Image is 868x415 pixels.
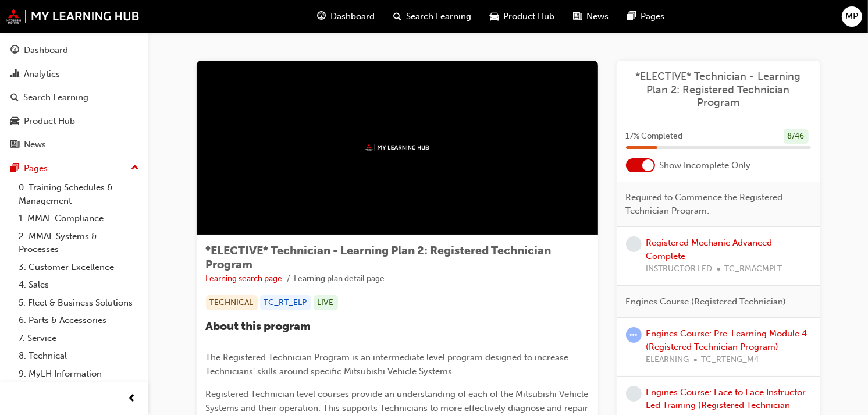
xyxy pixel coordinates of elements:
[365,144,429,151] img: mmal
[626,130,683,143] span: 17 % Completed
[842,6,862,27] button: MP
[5,158,144,179] button: Pages
[14,329,144,347] a: 7. Service
[564,5,618,29] a: news-iconNews
[24,115,75,128] div: Product Hub
[626,295,787,308] span: Engines Course (Registered Technician)
[646,353,689,367] span: ELEARNING
[14,276,144,294] a: 4. Sales
[10,93,19,103] span: search-icon
[10,164,19,174] span: pages-icon
[626,70,811,109] a: *ELECTIVE* Technician - Learning Plan 2: Registered Technician Program
[626,191,802,217] span: Required to Commence the Registered Technician Program:
[14,179,144,210] a: 0. Training Schedules & Management
[5,63,144,85] a: Analytics
[24,68,60,81] div: Analytics
[627,9,636,24] span: pages-icon
[10,69,19,80] span: chart-icon
[406,10,471,23] span: Search Learning
[206,320,311,333] span: About this program
[503,10,554,23] span: Product Hub
[660,159,751,172] span: Show Incomplete Only
[317,9,326,24] span: guage-icon
[646,328,807,352] a: Engines Course: Pre-Learning Module 4 (Registered Technician Program)
[206,274,283,283] a: Learning search page
[23,91,88,104] div: Search Learning
[24,138,46,151] div: News
[586,10,609,23] span: News
[206,352,571,377] span: The Registered Technician Program is an intermediate level program designed to increase Technicia...
[618,5,674,29] a: pages-iconPages
[206,244,552,271] span: *ELECTIVE* Technician - Learning Plan 2: Registered Technician Program
[384,5,481,29] a: search-iconSearch Learning
[626,327,642,343] span: learningRecordVerb_ATTEMPT-icon
[626,236,642,252] span: learningRecordVerb_NONE-icon
[314,295,338,311] div: LIVE
[131,161,139,176] span: up-icon
[725,263,782,276] span: TC_RMACMPLT
[128,392,137,406] span: prev-icon
[6,9,140,24] img: mmal
[641,10,664,23] span: Pages
[24,44,68,57] div: Dashboard
[5,111,144,132] a: Product Hub
[14,311,144,329] a: 6. Parts & Accessories
[14,258,144,276] a: 3. Customer Excellence
[490,9,499,24] span: car-icon
[260,295,311,311] div: TC_RT_ELP
[5,134,144,155] a: News
[5,37,144,158] button: DashboardAnalyticsSearch LearningProduct HubNews
[846,10,859,23] span: MP
[5,40,144,61] a: Dashboard
[330,10,375,23] span: Dashboard
[206,295,258,311] div: TECHNICAL
[10,140,19,150] span: news-icon
[14,347,144,365] a: 8. Technical
[646,237,779,261] a: Registered Mechanic Advanced - Complete
[14,365,144,383] a: 9. MyLH Information
[10,45,19,56] span: guage-icon
[481,5,564,29] a: car-iconProduct Hub
[14,210,144,228] a: 1. MMAL Compliance
[14,228,144,258] a: 2. MMAL Systems & Processes
[24,162,48,175] div: Pages
[784,129,809,144] div: 8 / 46
[14,294,144,312] a: 5. Fleet & Business Solutions
[308,5,384,29] a: guage-iconDashboard
[646,263,713,276] span: INSTRUCTOR LED
[10,116,19,127] span: car-icon
[5,87,144,108] a: Search Learning
[702,353,759,367] span: TC_RTENG_M4
[573,9,582,24] span: news-icon
[626,386,642,402] span: learningRecordVerb_NONE-icon
[393,9,401,24] span: search-icon
[294,272,385,286] li: Learning plan detail page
